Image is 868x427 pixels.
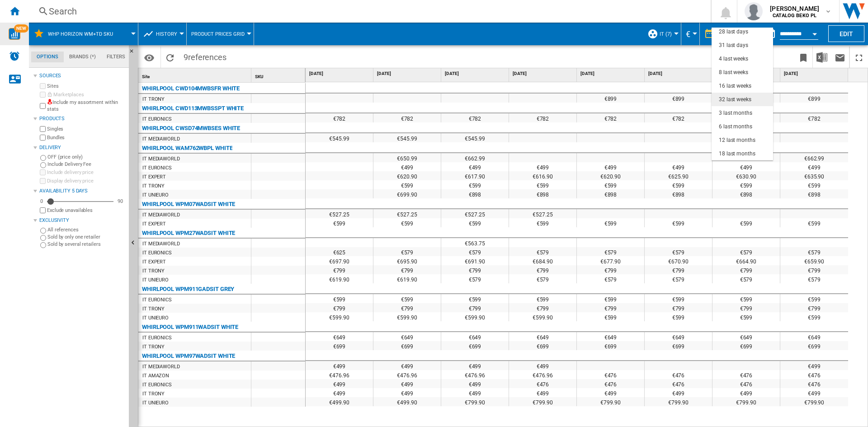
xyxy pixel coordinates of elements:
div: 4 last weeks [719,55,748,63]
div: 31 last days [719,42,748,49]
div: 28 last days [719,28,748,36]
div: 6 last months [719,123,752,131]
div: 32 last weeks [719,96,751,103]
div: 16 last weeks [719,82,751,90]
div: 18 last months [719,150,755,158]
div: 12 last months [719,136,755,144]
div: 3 last months [719,109,752,117]
div: 8 last weeks [719,69,748,76]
